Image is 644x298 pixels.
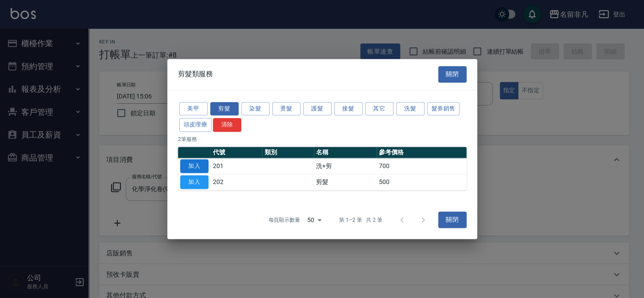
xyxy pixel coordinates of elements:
[178,70,213,78] span: 剪髮類服務
[178,135,467,143] p: 2 筆服務
[377,158,467,174] td: 700
[180,175,208,189] button: 加入
[438,66,467,82] button: 關閉
[304,208,325,232] div: 50
[314,147,376,158] th: 名稱
[268,216,300,224] p: 每頁顯示數量
[365,102,393,116] button: 其它
[272,102,301,116] button: 燙髮
[427,102,460,116] button: 髮券銷售
[377,174,467,190] td: 500
[303,102,332,116] button: 護髮
[438,212,467,228] button: 關閉
[211,158,262,174] td: 201
[211,147,262,158] th: 代號
[377,147,467,158] th: 參考價格
[334,102,362,116] button: 接髮
[179,102,208,116] button: 美甲
[314,174,376,190] td: 剪髮
[339,216,382,224] p: 第 1–2 筆 共 2 筆
[314,158,376,174] td: 洗+剪
[396,102,424,116] button: 洗髮
[180,159,208,173] button: 加入
[262,147,314,158] th: 類別
[241,102,270,116] button: 染髮
[210,102,239,116] button: 剪髮
[179,118,212,132] button: 頭皮理療
[211,174,262,190] td: 202
[213,118,241,132] button: 清除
